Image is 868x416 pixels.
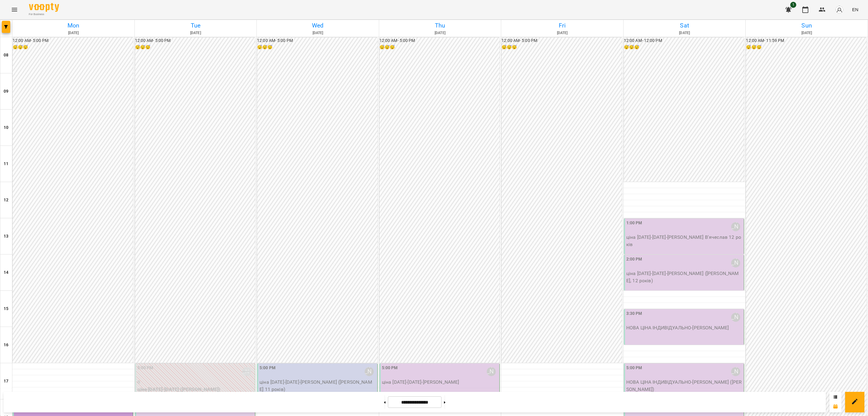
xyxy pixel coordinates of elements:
h6: Sat [624,21,745,30]
label: 5:00 PM [259,365,275,371]
h6: 😴😴😴 [624,44,744,51]
h6: 11 [4,161,8,167]
div: Саенко Олександр Олександрович [365,367,374,376]
div: Саенко Олександр Олександрович [731,258,740,267]
span: EN [852,6,858,13]
h6: 17 [4,378,8,385]
h6: 13 [4,233,8,240]
button: Menu [7,2,22,17]
p: НОВА ЦІНА ІНДИВІДУАЛЬНО - [PERSON_NAME] [626,324,743,331]
h6: [DATE] [624,30,745,36]
h6: 14 [4,269,8,276]
h6: 12:00 AM - 5:00 PM [257,37,378,44]
div: Саенко Олександр Олександрович [731,222,740,231]
span: For Business [29,12,59,16]
h6: 12:00 AM - 12:00 PM [624,37,744,44]
p: 0 [137,379,254,386]
div: Саенко Олександр Олександрович [242,367,251,376]
h6: [DATE] [136,30,256,36]
img: avatar_s.png [835,5,844,14]
h6: 10 [4,124,8,131]
label: 3:30 PM [626,310,642,317]
h6: 12:00 AM - 11:59 PM [746,37,866,44]
h6: Wed [258,21,378,30]
p: ціна [DATE]-[DATE] - [PERSON_NAME] В'ячеслав 12 років [626,234,743,248]
label: 2:00 PM [626,256,642,263]
h6: 😴😴😴 [379,44,500,51]
label: 5:00 PM [626,365,642,371]
h6: Mon [13,21,134,30]
h6: Sun [747,21,867,30]
button: EN [850,4,861,15]
h6: 12 [4,197,8,203]
h6: 😴😴😴 [502,44,622,51]
h6: 08 [4,52,8,59]
h6: 12:00 AM - 5:00 PM [13,37,133,44]
h6: 09 [4,88,8,95]
h6: 😴😴😴 [257,44,378,51]
h6: [DATE] [13,30,134,36]
h6: [DATE] [380,30,500,36]
h6: 12:00 AM - 5:00 PM [379,37,500,44]
label: 5:00 PM [137,365,153,371]
p: ціна [DATE]-[DATE] ([PERSON_NAME]) [137,386,254,393]
h6: [DATE] [502,30,622,36]
h6: [DATE] [258,30,378,36]
h6: Fri [502,21,622,30]
p: НОВА ЦІНА ІНДИВІДУАЛЬНО - [PERSON_NAME] ([PERSON_NAME]) [626,379,743,393]
p: ціна [DATE]-[DATE] - [PERSON_NAME] ([PERSON_NAME], 12 років) [626,270,743,284]
label: 1:00 PM [626,220,642,226]
h6: [DATE] [747,30,867,36]
div: Саенко Олександр Олександрович [731,367,740,376]
h6: 12:00 AM - 5:00 PM [502,37,622,44]
img: Voopty Logo [29,3,59,12]
div: Саенко Олександр Олександрович [731,313,740,322]
h6: 15 [4,306,8,312]
h6: 12:00 AM - 5:00 PM [135,37,256,44]
div: Саенко Олександр Олександрович [487,367,496,376]
h6: 😴😴😴 [135,44,256,51]
label: 5:00 PM [382,365,398,371]
h6: 😴😴😴 [746,44,866,51]
span: 1 [790,2,796,8]
h6: 😴😴😴 [13,44,133,51]
h6: Tue [136,21,256,30]
p: ціна [DATE]-[DATE] - [PERSON_NAME] [382,379,498,386]
h6: Thu [380,21,500,30]
h6: 16 [4,342,8,348]
p: ціна [DATE]-[DATE] - [PERSON_NAME] ([PERSON_NAME] 11 років) [259,379,376,393]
